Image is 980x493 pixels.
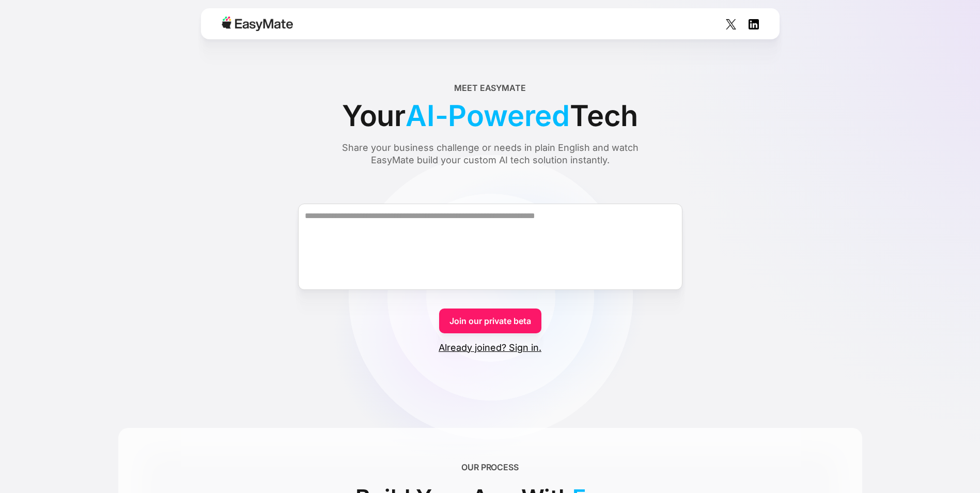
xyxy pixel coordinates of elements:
[439,309,541,333] a: Join our private beta
[322,142,658,166] div: Share your business challenge or needs in plain English and watch EasyMate build your custom AI t...
[118,185,862,354] form: Form
[749,19,759,29] img: Social Icon
[406,94,570,137] span: AI-Powered
[726,19,736,29] img: Social Icon
[222,17,293,31] img: Easymate logo
[454,82,526,94] div: Meet EasyMate
[570,94,638,137] span: Tech
[342,94,638,137] div: Your
[461,461,519,473] div: OUR PROCESS
[439,342,541,354] a: Already joined? Sign in.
